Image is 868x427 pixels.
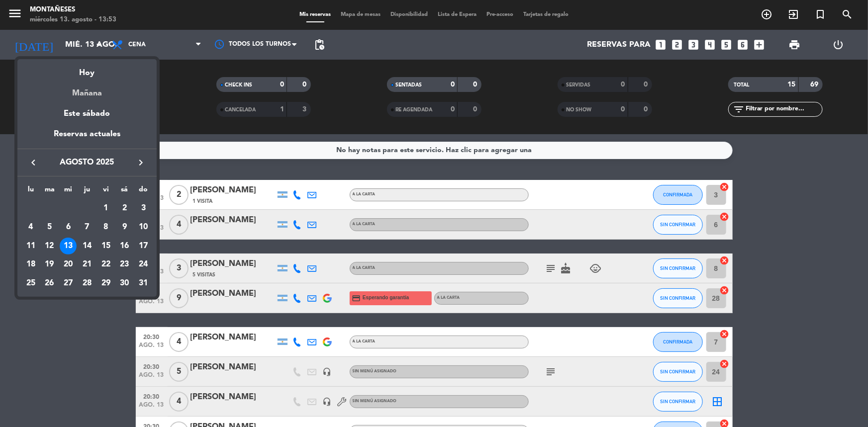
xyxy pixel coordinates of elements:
td: 1 de agosto de 2025 [96,199,115,218]
div: 19 [41,256,58,273]
td: 16 de agosto de 2025 [115,237,134,256]
td: 31 de agosto de 2025 [134,274,153,293]
div: 17 [135,238,152,255]
td: 19 de agosto de 2025 [40,256,59,274]
td: 24 de agosto de 2025 [134,256,153,274]
div: 10 [135,219,152,236]
td: 22 de agosto de 2025 [96,256,115,274]
div: 30 [116,275,133,292]
div: 28 [79,275,96,292]
th: miércoles [59,184,78,199]
div: 13 [60,238,77,255]
div: 5 [41,219,58,236]
div: 25 [22,275,39,292]
span: agosto 2025 [42,156,132,169]
div: 29 [97,275,114,292]
td: 25 de agosto de 2025 [21,274,40,293]
td: 8 de agosto de 2025 [96,218,115,237]
td: 21 de agosto de 2025 [78,256,96,274]
td: 20 de agosto de 2025 [59,256,78,274]
button: keyboard_arrow_right [132,156,150,169]
div: 6 [60,219,77,236]
div: 27 [60,275,77,292]
div: 16 [116,238,133,255]
div: 14 [79,238,96,255]
td: 5 de agosto de 2025 [40,218,59,237]
th: domingo [134,184,153,199]
th: viernes [96,184,115,199]
div: 20 [60,256,77,273]
div: 3 [135,200,152,217]
div: 31 [135,275,152,292]
button: keyboard_arrow_left [24,156,42,169]
td: 15 de agosto de 2025 [96,237,115,256]
div: 26 [41,275,58,292]
td: 13 de agosto de 2025 [59,237,78,256]
th: sábado [115,184,134,199]
div: 12 [41,238,58,255]
td: 29 de agosto de 2025 [96,274,115,293]
th: martes [40,184,59,199]
i: keyboard_arrow_left [27,157,39,169]
div: 24 [135,256,152,273]
div: 9 [116,219,133,236]
td: 6 de agosto de 2025 [59,218,78,237]
td: 12 de agosto de 2025 [40,237,59,256]
td: 14 de agosto de 2025 [78,237,96,256]
td: 23 de agosto de 2025 [115,256,134,274]
div: 4 [22,219,39,236]
td: 2 de agosto de 2025 [115,199,134,218]
div: 1 [97,200,114,217]
th: jueves [78,184,96,199]
td: 10 de agosto de 2025 [134,218,153,237]
td: 18 de agosto de 2025 [21,256,40,274]
td: 30 de agosto de 2025 [115,274,134,293]
div: 7 [79,219,96,236]
td: 28 de agosto de 2025 [78,274,96,293]
div: 21 [79,256,96,273]
div: 11 [22,238,39,255]
td: 3 de agosto de 2025 [134,199,153,218]
div: Hoy [17,59,157,80]
div: Reservas actuales [17,128,157,148]
td: 4 de agosto de 2025 [21,218,40,237]
div: 15 [97,238,114,255]
td: 17 de agosto de 2025 [134,237,153,256]
td: AGO. [21,199,96,218]
div: 2 [116,200,133,217]
td: 11 de agosto de 2025 [21,237,40,256]
td: 9 de agosto de 2025 [115,218,134,237]
td: 26 de agosto de 2025 [40,274,59,293]
div: 23 [116,256,133,273]
th: lunes [21,184,40,199]
td: 7 de agosto de 2025 [78,218,96,237]
div: Este sábado [17,100,157,128]
i: keyboard_arrow_right [135,157,147,169]
td: 27 de agosto de 2025 [59,274,78,293]
div: Mañana [17,80,157,100]
div: 18 [22,256,39,273]
div: 22 [97,256,114,273]
div: 8 [97,219,114,236]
